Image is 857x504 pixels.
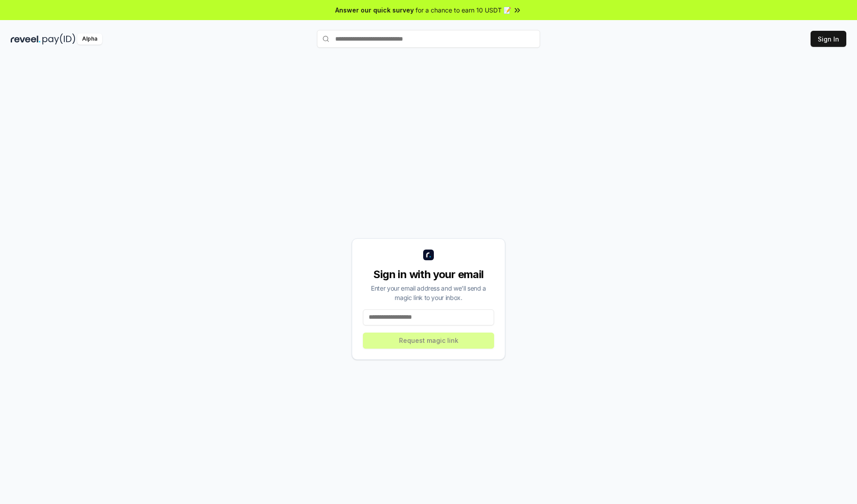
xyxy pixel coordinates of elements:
img: reveel_dark [11,33,41,45]
div: Enter your email address and we’ll send a magic link to your inbox. [363,283,494,302]
button: Sign In [811,31,846,47]
img: pay_id [42,33,75,45]
span: Answer our quick survey [335,5,414,15]
div: Alpha [77,33,102,45]
img: logo_small [423,250,434,260]
div: Sign in with your email [363,267,494,282]
span: for a chance to earn 10 USDT 📝 [416,5,511,15]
